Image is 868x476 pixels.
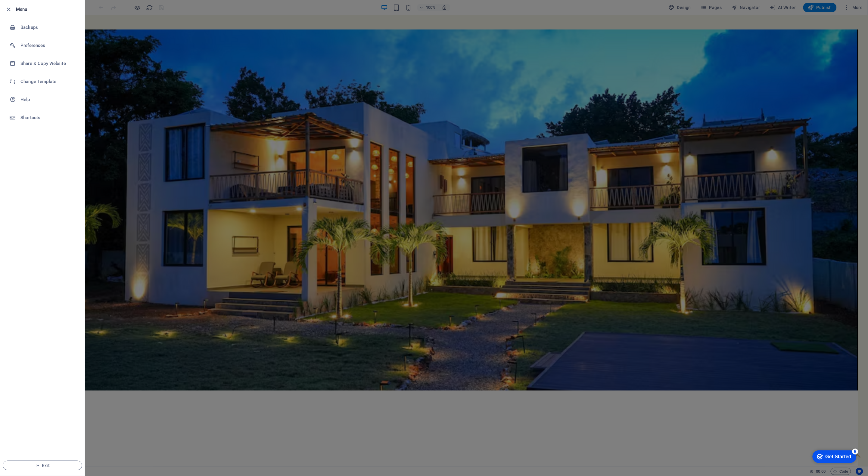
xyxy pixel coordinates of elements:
[5,3,49,16] div: Get Started 5 items remaining, 0% complete
[45,1,51,7] div: 5
[18,7,44,12] div: Get Started
[8,463,77,468] span: Exit
[20,96,76,103] h6: Help
[20,114,76,121] h6: Shortcuts
[20,78,76,85] h6: Change Template
[3,461,82,470] button: Exit
[20,24,76,31] h6: Backups
[16,6,80,13] h6: Menu
[20,60,76,67] h6: Share & Copy Website
[20,42,76,49] h6: Preferences
[0,91,85,109] a: Help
